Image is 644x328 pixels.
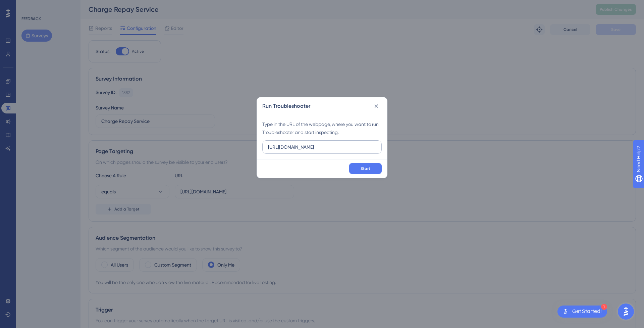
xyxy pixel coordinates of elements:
[601,304,607,310] div: 1
[361,166,370,171] span: Start
[616,301,636,322] iframe: UserGuiding AI Assistant Launcher
[561,308,570,316] img: launcher-image-alternative-text
[572,308,602,315] div: Get Started!
[262,120,382,136] div: Type in the URL of the webpage, where you want to run Troubleshooter and start inspecting.
[16,2,42,10] span: Need Help?
[262,102,310,110] h2: Run Troubleshooter
[557,306,607,318] div: Open Get Started! checklist, remaining modules: 1
[268,143,376,151] input: URL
